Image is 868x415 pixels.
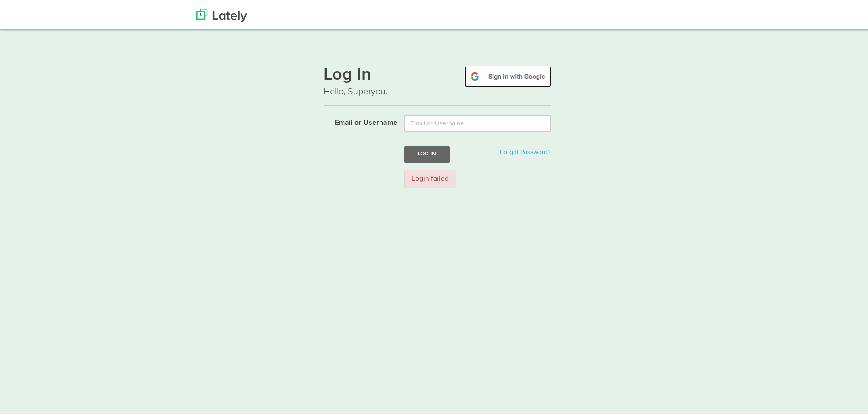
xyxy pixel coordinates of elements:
button: Log In [404,144,450,161]
div: Login failed [404,168,456,187]
img: google-signin.png [464,64,551,85]
img: Lately [196,7,247,20]
a: Forgot Password? [500,147,550,154]
input: Email or Username [404,113,551,130]
p: Hello, Superyou. [324,83,551,97]
label: Email or Username [317,113,397,127]
h1: Log In [324,64,551,83]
